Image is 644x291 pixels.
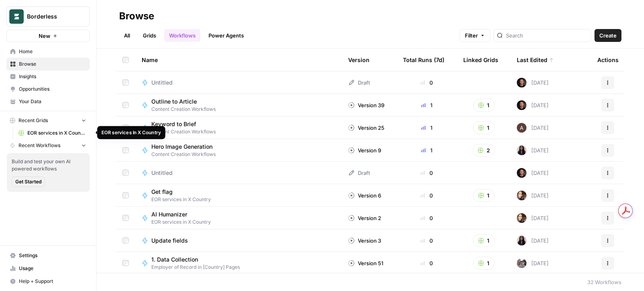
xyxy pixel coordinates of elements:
img: Borderless Logo [9,9,24,24]
img: eu7dk7ikjikpmnmm9h80gf881ba6 [517,168,526,178]
div: Version 51 [348,259,383,267]
div: 1 [403,146,450,154]
a: Grids [138,29,161,42]
div: [DATE] [517,213,549,223]
button: Recent Workflows [6,139,90,152]
div: Draft [348,169,370,177]
a: Outline to ArticleContent Creation Workflows [142,98,335,113]
div: Version 6 [348,191,381,200]
div: Draft [348,79,370,87]
div: Version 2 [348,214,381,222]
a: Power Agents [204,29,249,42]
a: Hero Image GenerationContent Creation Workflows [142,143,335,158]
button: 1 [473,121,495,134]
span: EOR services in X Country [27,129,86,137]
span: EOR services in X Country [151,196,211,203]
span: Borderless [27,12,76,21]
button: Help + Support [6,275,90,288]
span: Usage [19,265,86,272]
a: Usage [6,262,90,275]
span: Untitled [151,79,173,87]
img: wtbmvrjo3qvncyiyitl6zoukl9gz [517,123,526,133]
div: Total Runs (7d) [403,49,444,71]
span: Content Creation Workflows [151,128,216,135]
a: All [119,29,135,42]
span: Opportunities [19,85,86,93]
a: Home [6,45,90,58]
div: Linked Grids [463,49,498,71]
span: Content Creation Workflows [151,151,219,158]
div: [DATE] [517,100,549,110]
span: Browse [19,60,86,68]
a: Untitled [142,169,335,177]
span: Your Data [19,98,86,105]
div: Actions [597,49,619,71]
span: Outline to Article [151,98,209,106]
div: [DATE] [517,123,549,133]
button: 1 [473,189,495,202]
span: Employer of Record in [Country] Pages [151,264,240,271]
span: Get flag [151,188,204,196]
img: 0v8n3o11ict2ff40pejvnia5hphu [517,191,526,200]
a: Browse [6,58,90,71]
button: Create [594,29,621,42]
div: 0 [403,191,450,200]
div: Version 39 [348,101,384,109]
div: EOR services in X Country [102,129,161,136]
a: Your Data [6,95,90,108]
div: Version 25 [348,124,384,132]
span: AI Humanizer [151,210,204,218]
img: rox323kbkgutb4wcij4krxobkpon [517,145,526,155]
button: 1 [473,99,495,112]
span: Recent Workflows [19,142,60,149]
div: 0 [403,214,450,222]
img: a2mlt6f1nb2jhzcjxsuraj5rj4vi [517,258,526,268]
span: Recent Grids [19,117,48,124]
img: rox323kbkgutb4wcij4krxobkpon [517,236,526,245]
button: Filter [460,29,490,42]
a: AI HumanizerEOR services in X Country [142,210,335,226]
span: Keyword to Brief [151,120,209,128]
span: Filter [465,31,478,39]
div: Version 3 [348,237,381,245]
div: 32 Workflows [587,278,621,286]
span: Update fields [151,237,188,245]
span: Create [599,31,617,39]
a: Settings [6,249,90,262]
div: Version 9 [348,146,381,154]
div: 0 [403,259,450,267]
a: Update fields [142,237,335,245]
button: 2 [473,144,495,157]
div: 0 [403,169,450,177]
a: Untitled [142,79,335,87]
span: Home [19,48,86,55]
a: Insights [6,70,90,83]
span: New [39,32,50,40]
a: 1. Data CollectionEmployer of Record in [Country] Pages [142,256,335,271]
div: Name [142,49,335,71]
div: 0 [403,79,450,87]
span: EOR services in X Country [151,218,211,226]
button: 1 [473,257,495,270]
button: Recent Grids [6,114,90,127]
span: Build and test your own AI powered workflows [12,158,85,173]
div: [DATE] [517,168,549,178]
div: Version [348,49,369,71]
span: Settings [19,252,86,259]
button: Get Started [12,177,45,187]
img: 0v8n3o11ict2ff40pejvnia5hphu [517,213,526,223]
a: Opportunities [6,83,90,96]
button: New [6,30,90,42]
a: Workflows [164,29,200,42]
span: Untitled [151,169,173,177]
span: Content Creation Workflows [151,106,216,113]
span: Insights [19,73,86,80]
div: Browse [119,10,154,23]
span: Get Started [15,178,41,185]
button: 1 [473,234,495,247]
a: Keyword to BriefContent Creation Workflows [142,120,335,135]
button: Workspace: Borderless [6,6,90,27]
div: Last Edited [517,49,554,71]
span: 1. Data Collection [151,256,233,264]
div: 1 [403,101,450,109]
